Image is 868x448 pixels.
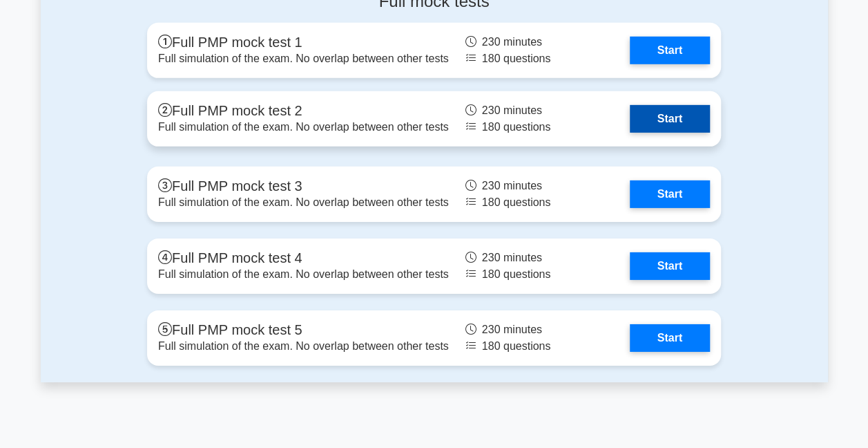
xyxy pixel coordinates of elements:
[630,37,710,64] a: Start
[630,324,710,352] a: Start
[630,105,710,133] a: Start
[630,252,710,280] a: Start
[630,180,710,208] a: Start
